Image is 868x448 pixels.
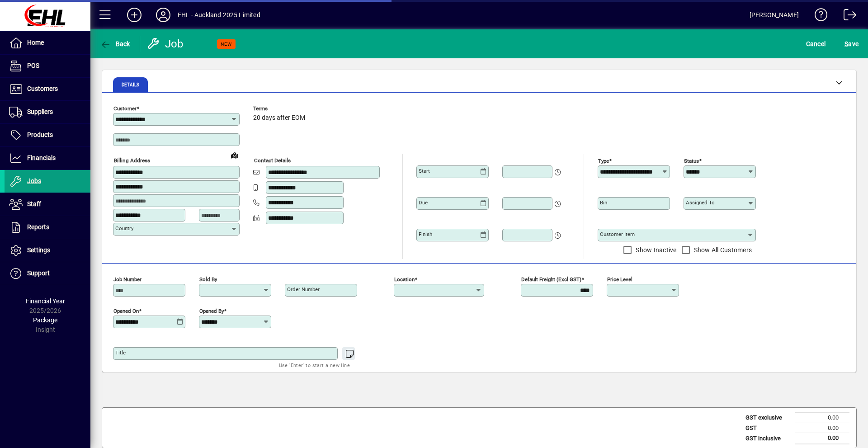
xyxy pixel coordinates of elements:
mat-label: Sold by [199,276,217,283]
button: Add [120,7,149,23]
span: Products [27,131,53,138]
a: Settings [5,239,90,262]
a: Customers [5,78,90,100]
label: Show Inactive [634,245,676,255]
a: View on map [227,148,242,162]
td: GST exclusive [741,413,795,423]
a: Financials [5,147,90,170]
a: Staff [5,193,90,216]
mat-label: Opened On [113,308,139,314]
span: POS [27,62,39,69]
span: Package [33,316,57,324]
span: Terms [253,106,307,112]
span: ave [844,37,859,51]
span: Details [122,83,139,87]
td: 0.00 [795,423,849,433]
a: Knowledge Base [808,2,828,31]
mat-label: Due [419,199,428,206]
mat-label: Start [419,168,430,174]
span: Financials [27,154,56,161]
mat-hint: Use 'Enter' to start a new line [279,360,350,370]
a: POS [5,55,90,77]
app-page-header-button: Back [90,36,140,52]
span: Suppliers [27,108,53,115]
span: Financial Year [26,297,65,305]
span: Staff [27,200,41,207]
span: Settings [27,246,50,254]
mat-label: Default Freight (excl GST) [521,276,581,283]
span: S [844,40,848,47]
a: Logout [837,2,857,31]
span: Reports [27,223,49,231]
span: Back [100,40,130,47]
span: NEW [221,41,232,47]
span: Jobs [27,177,41,184]
button: Cancel [804,36,828,52]
a: Suppliers [5,101,90,123]
span: Cancel [806,37,826,51]
a: Reports [5,216,90,239]
div: Job [147,37,185,51]
mat-label: Customer Item [600,231,635,237]
mat-label: Status [684,158,699,164]
mat-label: Country [115,225,133,231]
mat-label: Price Level [607,276,632,283]
button: Back [98,36,132,52]
mat-label: Finish [419,231,432,237]
div: [PERSON_NAME] [750,8,799,22]
mat-label: Title [115,349,126,356]
button: Profile [149,7,178,23]
mat-label: Customer [113,105,137,112]
span: 20 days after EOM [253,114,305,122]
td: GST [741,423,795,433]
button: Save [842,36,861,52]
a: Home [5,32,90,54]
mat-label: Job number [113,276,142,283]
mat-label: Location [394,276,415,283]
td: 0.00 [795,413,849,423]
td: GST inclusive [741,433,795,444]
span: Support [27,269,50,277]
a: Support [5,262,90,285]
div: EHL - Auckland 2025 Limited [178,8,260,22]
mat-label: Order number [287,286,320,292]
mat-label: Opened by [199,308,224,314]
span: Home [27,39,44,46]
mat-label: Bin [600,199,607,206]
mat-label: Type [598,158,609,164]
mat-label: Assigned to [686,199,715,206]
a: Products [5,124,90,146]
label: Show All Customers [692,245,752,255]
span: Customers [27,85,58,92]
td: 0.00 [795,433,849,444]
